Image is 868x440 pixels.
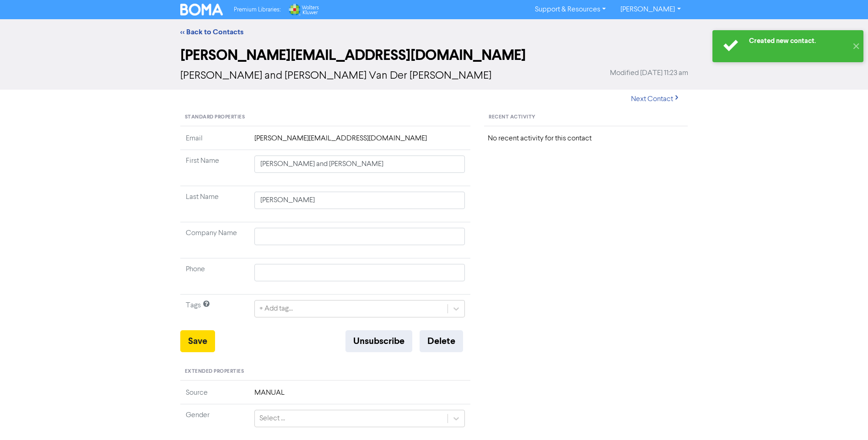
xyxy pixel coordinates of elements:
a: Support & Resources [528,2,613,17]
div: Standard Properties [180,109,471,126]
img: Wolters Kluwer [288,4,319,16]
div: Recent Activity [484,109,688,126]
button: Unsubscribe [345,330,412,352]
div: No recent activity for this contact [488,133,684,144]
a: [PERSON_NAME] [613,2,688,17]
td: Source [180,387,249,404]
div: + Add tag... [259,303,293,314]
td: Email [180,133,249,150]
span: Modified [DATE] 11:23 am [610,68,688,79]
div: Select ... [259,413,285,424]
td: Last Name [180,186,249,222]
span: Premium Libraries: [234,7,280,13]
td: Gender [180,404,249,440]
a: << Back to Contacts [180,27,243,37]
td: Phone [180,258,249,295]
img: BOMA Logo [180,4,223,16]
button: Save [180,330,215,352]
span: [PERSON_NAME] and [PERSON_NAME] Van Der [PERSON_NAME] [180,70,491,81]
td: First Name [180,150,249,186]
button: Next Contact [623,90,688,109]
div: Extended Properties [180,363,471,381]
td: Tags [180,295,249,331]
h2: [PERSON_NAME][EMAIL_ADDRESS][DOMAIN_NAME] [180,47,688,64]
td: Company Name [180,222,249,258]
td: [PERSON_NAME][EMAIL_ADDRESS][DOMAIN_NAME] [249,133,471,150]
button: Delete [420,330,463,352]
iframe: Chat Widget [753,341,868,440]
div: Created new contact. [749,36,847,46]
td: MANUAL [249,387,471,404]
